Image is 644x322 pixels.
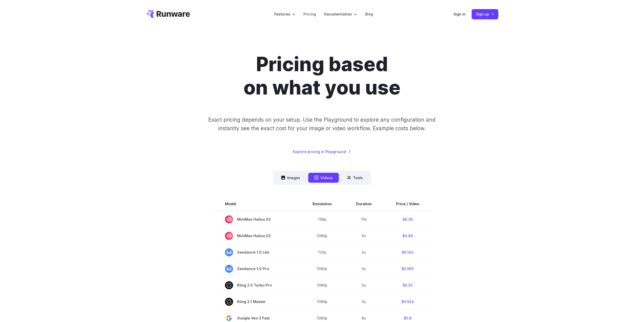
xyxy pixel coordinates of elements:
span: MiniMax Hailuo 02 [225,232,288,240]
td: 5s [344,244,384,260]
span: Kling 2.5 Turbo Pro [225,281,288,289]
a: Sign up [472,9,498,19]
p: Exact pricing depends on your setup. Use the Playground to explore any configuration and instantl... [199,116,445,132]
td: 1080p [300,277,344,293]
td: $0.35 [384,277,431,293]
button: Tools [341,173,369,183]
label: Features [274,11,295,17]
th: Model [213,197,300,211]
button: Videos [308,173,339,183]
td: 1080p [300,228,344,244]
span: Seedance 1.0 Pro [225,265,288,273]
th: Price / Video [384,197,431,211]
td: 10s [344,211,384,228]
span: MiniMax Hailuo 02 [225,215,288,223]
span: Kling 2.1 Master [225,298,288,306]
td: 1080p [300,293,344,310]
a: Blog [365,11,373,17]
td: $0.143 [384,244,431,260]
td: 1080p [300,260,344,277]
td: 5s [344,293,384,310]
td: $0.49 [384,228,431,244]
td: 768p [300,211,344,228]
td: $0.56 [384,211,431,228]
label: Documentation [324,11,357,17]
a: Go to / [146,10,190,18]
h1: Pricing based on what you use [181,53,463,99]
td: 5s [344,277,384,293]
button: Images [275,173,306,183]
td: $0.565 [384,260,431,277]
a: Pricing [303,11,316,17]
td: 6s [344,228,384,244]
th: Duration [344,197,384,211]
th: Resolution [300,197,344,211]
a: Sign in [453,11,466,17]
a: Explore pricing in Playground [293,149,351,155]
span: Seedance 1.0 Lite [225,248,288,256]
td: 720p [300,244,344,260]
td: $0.924 [384,293,431,310]
td: 5s [344,260,384,277]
